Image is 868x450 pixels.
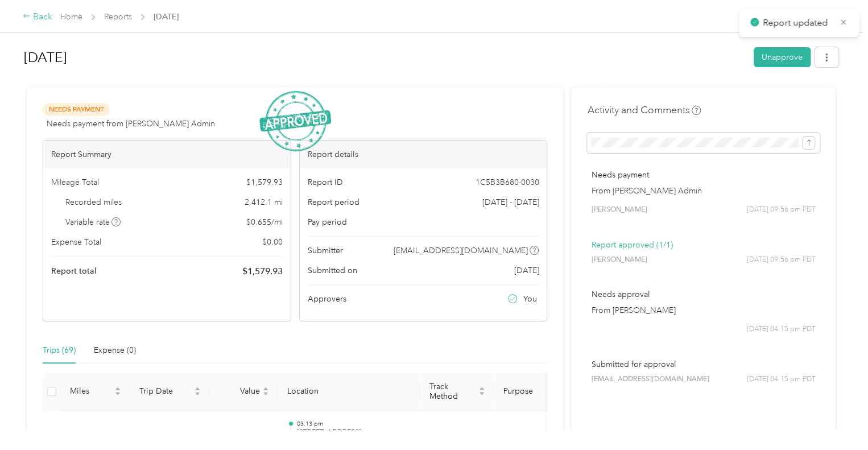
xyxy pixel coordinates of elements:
span: Value [219,386,260,396]
span: Approvers [308,293,346,305]
th: Track Method [420,373,494,411]
span: caret-down [262,390,269,397]
span: $ 1,579.93 [242,265,283,278]
p: Needs approval [591,288,816,300]
span: caret-up [262,385,269,392]
p: Report approved (1/1) [591,239,816,251]
span: Expense Total [51,236,101,248]
span: caret-down [114,390,121,397]
span: Report period [308,196,359,208]
span: You [523,293,537,305]
span: [DATE] 04:15 pm PDT [747,324,816,335]
th: Trip Date [130,373,210,411]
h4: Activity and Comments [587,103,701,117]
span: [DATE] - [DATE] [482,196,539,208]
div: Expense (0) [94,344,136,357]
span: [DATE] 09:56 pm PDT [747,255,816,265]
span: [PERSON_NAME] [591,205,647,215]
span: Pay period [308,216,347,228]
span: Report total [51,265,97,277]
button: Unapprove [754,47,811,67]
span: [EMAIL_ADDRESS][DOMAIN_NAME] [394,245,528,257]
span: 2,412.1 mi [245,196,283,208]
h1: Sep 2025 [24,44,746,71]
th: Purpose [494,373,580,411]
span: Needs Payment [43,103,110,116]
span: caret-down [478,390,485,397]
th: Miles [61,373,130,411]
a: Reports [104,12,132,22]
a: Home [60,12,82,22]
span: Needs payment from [PERSON_NAME] Admin [47,118,215,130]
span: [PERSON_NAME] [591,255,647,265]
div: Back [23,10,52,24]
span: Mileage Total [51,176,99,188]
span: Miles [70,386,112,396]
span: caret-down [194,390,201,397]
p: From [PERSON_NAME] [591,304,816,316]
span: [DATE] 04:15 pm PDT [747,374,816,385]
span: [DATE] [514,265,539,276]
span: Variable rate [65,216,121,228]
span: 1C5B3B680-0030 [475,176,539,188]
span: caret-up [114,385,121,392]
div: Trips (69) [43,344,76,357]
span: $ 0.655 / mi [246,216,283,228]
span: caret-up [478,385,485,392]
iframe: Everlance-gr Chat Button Frame [804,386,868,450]
p: Submitted for approval [591,358,816,370]
span: Submitted on [308,265,357,276]
img: ApprovedStamp [259,91,331,152]
span: Submitter [308,245,343,257]
p: Report updated [763,16,831,30]
th: Location [278,373,420,411]
span: [EMAIL_ADDRESS][DOMAIN_NAME] [591,374,709,385]
span: Trip Date [139,386,192,396]
div: Report Summary [43,141,291,168]
p: Needs payment [591,169,816,181]
span: Purpose [503,386,561,396]
span: [DATE] [154,11,179,23]
p: [STREET_ADDRESS] [296,428,411,438]
span: caret-up [194,385,201,392]
span: Report ID [308,176,343,188]
span: Track Method [429,382,476,401]
div: Report details [300,141,547,168]
span: Recorded miles [65,196,122,208]
span: $ 0.00 [262,236,283,248]
span: [DATE] 09:56 pm PDT [747,205,816,215]
p: From [PERSON_NAME] Admin [591,185,816,197]
p: 03:13 pm [296,420,411,428]
th: Value [210,373,278,411]
span: $ 1,579.93 [246,176,283,188]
